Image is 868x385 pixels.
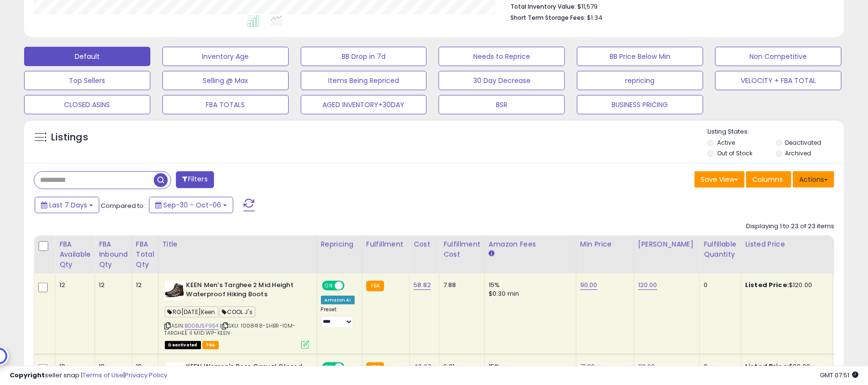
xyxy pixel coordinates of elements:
[165,341,201,349] span: All listings that are unavailable for purchase on Amazon for any reason other than out-of-stock
[321,239,358,249] div: Repricing
[162,95,289,114] button: FBA TOTALS
[82,371,123,380] a: Terms of Use
[49,200,87,210] span: Last 7 Days
[704,239,737,260] div: Fulfillable Quantity
[343,282,358,290] span: OFF
[443,281,477,289] div: 7.88
[163,200,221,210] span: Sep-30 - Oct-06
[715,71,841,90] button: VELOCITY + FBA TOTAL
[580,239,630,249] div: Min Price
[321,296,355,304] div: Amazon AI
[414,280,431,290] a: 58.82
[301,71,427,90] button: Items Being Repriced
[439,71,565,90] button: 30 Day Decrease
[694,171,745,188] button: Save View
[489,281,569,289] div: 15%
[162,47,289,66] button: Inventory Age
[746,171,791,188] button: Columns
[786,138,822,147] label: Deactivated
[577,47,703,66] button: BB Price Below Min
[439,95,565,114] button: BSR
[35,197,99,213] button: Last 7 Days
[715,47,841,66] button: Non Competitive
[323,282,335,290] span: ON
[165,322,296,336] span: | SKU: 1008418-SHBR-10M-TARGHEE II MID WP-KEEN
[165,281,184,300] img: 41OTuayV7nL._SL40_.jpg
[366,281,384,291] small: FBA
[301,95,427,114] button: AGED INVENTORY+30DAY
[149,197,233,213] button: Sep-30 - Oct-06
[638,280,657,290] a: 120.00
[10,371,45,380] strong: Copyright
[577,71,703,90] button: repricing
[489,239,572,249] div: Amazon Fees
[510,14,586,22] b: Short Term Storage Fees:
[59,281,87,289] div: 12
[176,171,214,188] button: Filters
[125,371,167,380] a: Privacy Policy
[580,280,598,290] a: 90.00
[165,281,309,348] div: ASIN:
[414,239,435,249] div: Cost
[366,239,405,249] div: Fulfillment
[786,149,812,157] label: Archived
[301,47,427,66] button: BB Drop in 7d
[577,95,703,114] button: BUSINESS PRICING
[489,249,494,258] small: Amazon Fees.
[101,201,145,210] span: Compared to:
[820,371,858,380] span: 2025-10-14 07:51 GMT
[24,95,150,114] button: CLOSED ASINS
[510,2,576,11] b: Total Inventory Value:
[10,371,167,380] div: seller snap | |
[752,175,783,184] span: Columns
[202,341,219,349] span: FBA
[99,281,124,289] div: 12
[439,47,565,66] button: Needs to Reprice
[745,239,828,249] div: Listed Price
[185,322,219,330] a: B008J5F954
[587,13,602,22] span: $1.34
[187,281,304,301] b: KEEN Men's Targhee 2 Mid Height Waterproof Hiking Boots
[638,239,695,249] div: [PERSON_NAME]
[745,280,789,289] b: Listed Price:
[443,239,481,260] div: Fulfillment Cost
[219,306,255,317] span: COOL J's
[746,222,834,231] div: Displaying 1 to 23 of 23 items
[99,239,128,270] div: FBA inbound Qty
[51,131,88,144] h5: Listings
[24,47,150,66] button: Default
[24,71,150,90] button: Top Sellers
[136,239,154,270] div: FBA Total Qty
[717,149,752,157] label: Out of Stock
[321,306,355,328] div: Preset:
[704,281,734,289] div: 0
[162,239,313,249] div: Title
[745,281,825,289] div: $120.00
[708,127,844,137] p: Listing States:
[165,306,218,317] span: RG[DATE]Keen
[162,71,289,90] button: Selling @ Max
[136,281,151,289] div: 12
[793,171,834,188] button: Actions
[717,138,735,147] label: Active
[489,289,569,298] div: $0.30 min
[59,239,91,270] div: FBA Available Qty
